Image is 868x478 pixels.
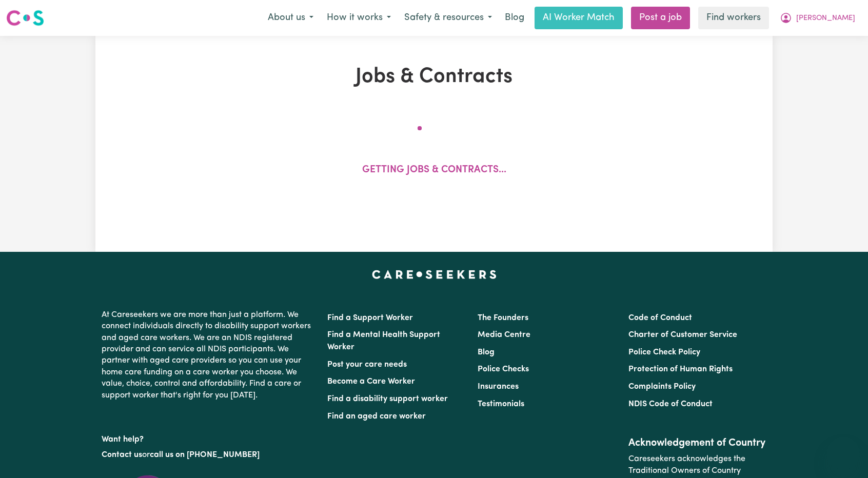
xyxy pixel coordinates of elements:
[628,365,733,373] a: Protection of Human Rights
[628,314,692,322] a: Code of Conduct
[327,395,448,403] a: Find a disability support worker
[628,331,737,339] a: Charter of Customer Service
[102,430,315,445] p: Want help?
[698,7,769,29] a: Find workers
[631,7,690,29] a: Post a job
[478,383,519,391] a: Insurances
[478,400,524,408] a: Testimonials
[327,412,426,421] a: Find an aged care worker
[150,451,260,459] a: call us on [PHONE_NUMBER]
[628,400,713,408] a: NDIS Code of Conduct
[478,314,528,322] a: The Founders
[773,7,862,29] button: My Account
[327,314,413,322] a: Find a Support Worker
[6,9,44,27] img: Careseekers logo
[320,7,398,29] button: How it works
[478,365,529,373] a: Police Checks
[499,7,530,29] a: Blog
[327,377,415,386] a: Become a Care Worker
[628,437,766,449] h2: Acknowledgement of Country
[327,361,407,369] a: Post your care needs
[478,348,495,356] a: Blog
[158,65,710,89] h1: Jobs & Contracts
[398,7,499,29] button: Safety & resources
[372,270,497,278] a: Careseekers home page
[261,7,320,29] button: About us
[327,331,440,351] a: Find a Mental Health Support Worker
[628,348,700,356] a: Police Check Policy
[628,383,696,391] a: Complaints Policy
[478,331,530,339] a: Media Centre
[102,305,315,405] p: At Careseekers we are more than just a platform. We connect individuals directly to disability su...
[102,445,315,465] p: or
[362,163,506,178] p: Getting jobs & contracts...
[535,7,623,29] a: AI Worker Match
[827,437,860,470] iframe: Button to launch messaging window
[796,13,855,24] span: [PERSON_NAME]
[102,451,142,459] a: Contact us
[6,6,44,30] a: Careseekers logo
